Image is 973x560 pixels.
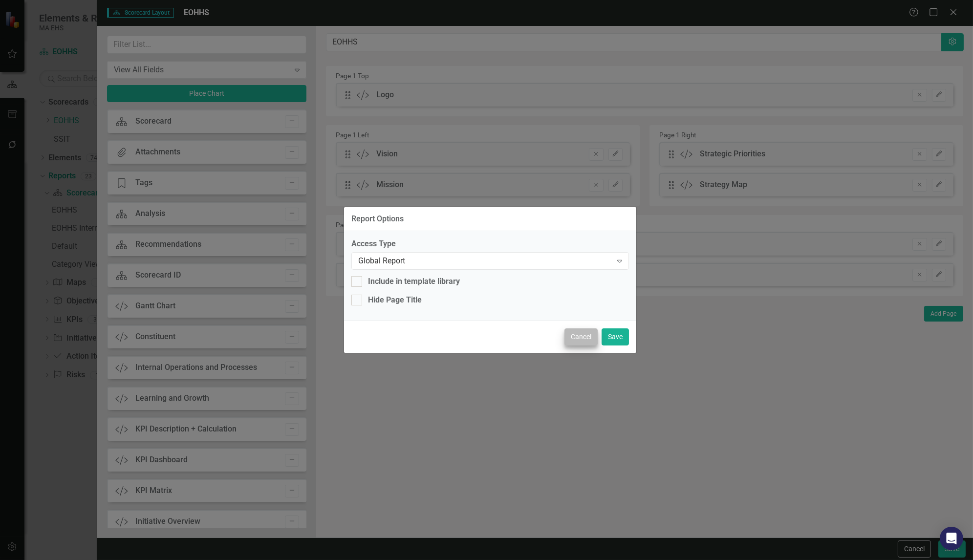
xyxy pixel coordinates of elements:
[368,276,460,287] div: Include in template library
[351,238,629,250] label: Access Type
[564,328,598,345] button: Cancel
[940,527,963,550] div: Open Intercom Messenger
[358,256,612,267] div: Global Report
[602,328,629,345] button: Save
[351,215,404,223] div: Report Options
[368,295,422,306] div: Hide Page Title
